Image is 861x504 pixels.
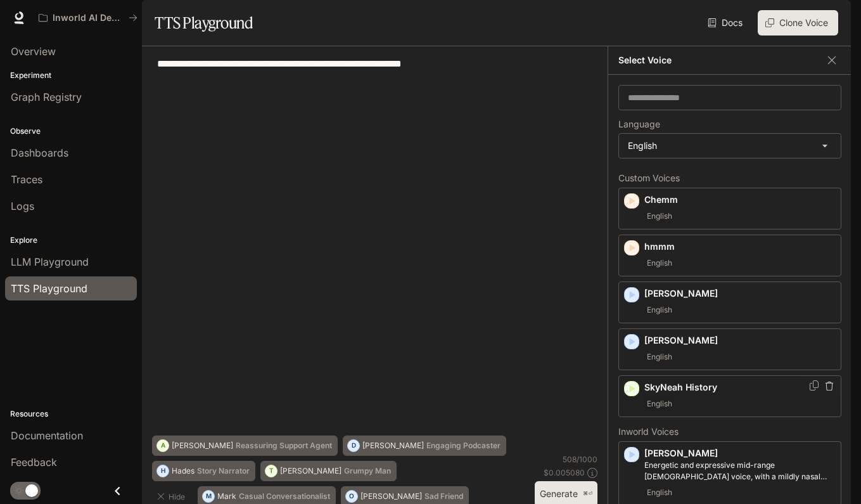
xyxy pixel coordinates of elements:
[644,485,675,500] span: English
[155,10,253,36] h1: TTS Playground
[217,493,236,500] p: Mark
[157,436,169,456] div: A
[644,334,836,347] p: [PERSON_NAME]
[172,442,233,449] p: [PERSON_NAME]
[644,287,836,300] p: [PERSON_NAME]
[644,381,836,394] p: SkyNeah History
[618,174,841,183] p: Custom Voices
[644,447,836,460] p: [PERSON_NAME]
[618,427,841,436] p: Inworld Voices
[344,467,391,475] p: Grumpy Man
[583,490,592,498] p: ⌘⏎
[619,134,841,158] div: English
[644,193,836,206] p: Chemm
[197,467,250,475] p: Story Narrator
[705,10,748,36] a: Docs
[644,396,675,411] span: English
[644,255,675,271] span: English
[808,380,820,391] button: Copy Voice ID
[343,436,506,456] button: D[PERSON_NAME]Engaging Podcaster
[157,461,169,481] div: H
[426,442,501,449] p: Engaging Podcaster
[563,454,597,465] p: 508 / 1000
[644,209,675,224] span: English
[33,5,143,30] button: All workspaces
[53,13,124,23] p: Inworld AI Demos
[644,460,836,482] p: Energetic and expressive mid-range male voice, with a mildly nasal quality
[239,493,330,500] p: Casual Conversationalist
[544,467,585,478] p: $ 0.005080
[644,349,675,365] span: English
[644,240,836,253] p: hmmm
[644,302,675,318] span: English
[362,442,424,449] p: [PERSON_NAME]
[265,461,277,481] div: T
[280,467,341,475] p: [PERSON_NAME]
[236,442,332,449] p: Reassuring Support Agent
[348,436,359,456] div: D
[152,436,338,456] button: A[PERSON_NAME]Reassuring Support Agent
[424,493,463,500] p: Sad Friend
[758,10,838,36] button: Clone Voice
[260,461,397,481] button: T[PERSON_NAME]Grumpy Man
[360,493,422,500] p: [PERSON_NAME]
[152,461,255,481] button: HHadesStory Narrator
[618,120,660,129] p: Language
[172,467,195,475] p: Hades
